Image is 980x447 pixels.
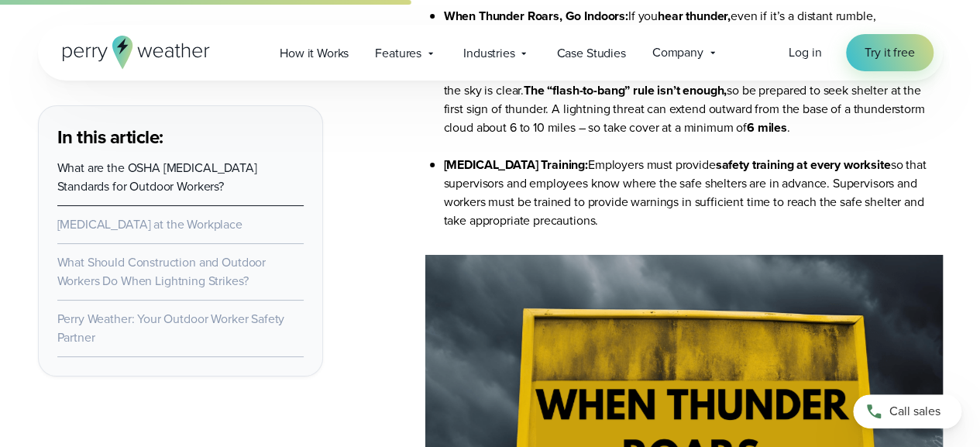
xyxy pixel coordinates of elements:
[57,159,257,195] a: What are the OSHA [MEDICAL_DATA] Standards for Outdoor Workers?
[463,44,514,63] span: Industries
[57,125,304,150] h3: In this article:
[652,43,703,62] span: Company
[266,37,362,69] a: How it Works
[444,156,943,230] li: Employers must provide so that supervisors and employees know where the safe shelters are in adva...
[57,215,242,233] a: [MEDICAL_DATA] at the Workplace
[280,44,349,63] span: How it Works
[789,43,821,62] a: Log in
[789,43,821,61] span: Log in
[865,43,914,62] span: Try it free
[658,7,731,25] strong: hear thunder,
[57,310,285,346] a: Perry Weather: Your Outdoor Worker Safety Partner
[57,253,266,290] a: What Should Construction and Outdoor Workers Do When Lightning Strikes?
[853,394,961,428] a: Call sales
[444,7,628,25] strong: When Thunder Roars, Go Indoors:
[556,44,625,63] span: Case Studies
[375,44,421,63] span: Features
[543,37,638,69] a: Case Studies
[524,81,727,99] strong: The “flash-to-bang” rule isn’t enough,
[444,7,943,63] li: If you even if it’s a distant rumble, [PERSON_NAME] recommends going to a safe place immediately.
[889,402,940,421] span: Call sales
[747,119,787,136] strong: 6 miles
[846,34,933,71] a: Try it free
[444,63,943,156] li: Don’t be fooled by a clear sky – lightning can strike even when the sky is clear. so be prepared ...
[715,156,890,174] strong: safety training at every worksite
[444,156,588,174] strong: [MEDICAL_DATA] Training:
